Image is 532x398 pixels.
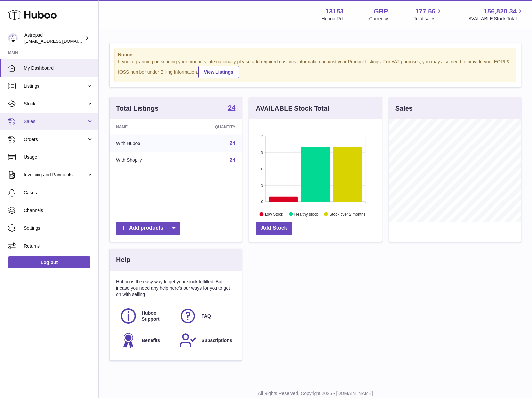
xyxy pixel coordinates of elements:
[24,243,93,249] span: Returns
[24,190,93,196] span: Cases
[414,16,443,22] span: Total sales
[228,104,235,111] strong: 24
[179,332,232,349] a: Subscriptions
[256,222,292,235] a: Add Stock
[24,39,97,44] span: [EMAIL_ADDRESS][DOMAIN_NAME]
[142,310,172,323] span: Huboo Support
[484,7,517,16] span: 156,820.34
[261,200,263,204] text: 0
[230,140,236,146] a: 24
[118,52,513,58] strong: Notice
[24,65,93,71] span: My Dashboard
[179,307,232,325] a: FAQ
[198,66,239,78] a: View Listings
[230,157,236,163] a: 24
[261,167,263,171] text: 6
[265,212,283,216] text: Low Stock
[469,7,524,22] a: 156,820.34 AVAILABLE Stock Total
[116,222,180,235] a: Add products
[142,337,160,344] span: Benefits
[374,7,388,16] strong: GBP
[395,104,413,113] h3: Sales
[294,212,318,216] text: Healthy stock
[261,150,263,154] text: 9
[469,16,524,22] span: AVAILABLE Stock Total
[104,390,527,397] p: All Rights Reserved. Copyright 2025 - [DOMAIN_NAME]
[110,152,181,169] td: With Shopify
[201,337,232,344] span: Subscriptions
[181,119,242,135] th: Quantity
[24,101,87,107] span: Stock
[24,83,87,89] span: Listings
[118,59,513,78] div: If you're planning on sending your products internationally please add required customs informati...
[8,256,90,268] a: Log out
[24,154,93,160] span: Usage
[256,104,329,113] h3: AVAILABLE Stock Total
[201,313,211,319] span: FAQ
[24,207,93,214] span: Channels
[24,225,93,231] span: Settings
[24,136,87,143] span: Orders
[259,134,263,138] text: 12
[24,32,84,44] div: Astropad
[24,119,87,125] span: Sales
[116,104,159,113] h3: Total Listings
[119,332,172,349] a: Benefits
[415,7,435,16] span: 177.56
[110,135,181,152] td: With Huboo
[322,16,344,22] div: Huboo Ref
[228,104,235,112] a: 24
[119,307,172,325] a: Huboo Support
[330,212,366,216] text: Stock over 2 months
[325,7,344,16] strong: 13153
[116,279,235,298] p: Huboo is the easy way to get your stock fulfilled. But incase you need any help here's our ways f...
[414,7,443,22] a: 177.56 Total sales
[110,119,181,135] th: Name
[261,183,263,187] text: 3
[369,16,388,22] div: Currency
[8,33,18,43] img: matt@astropad.com
[116,255,130,264] h3: Help
[24,172,87,178] span: Invoicing and Payments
